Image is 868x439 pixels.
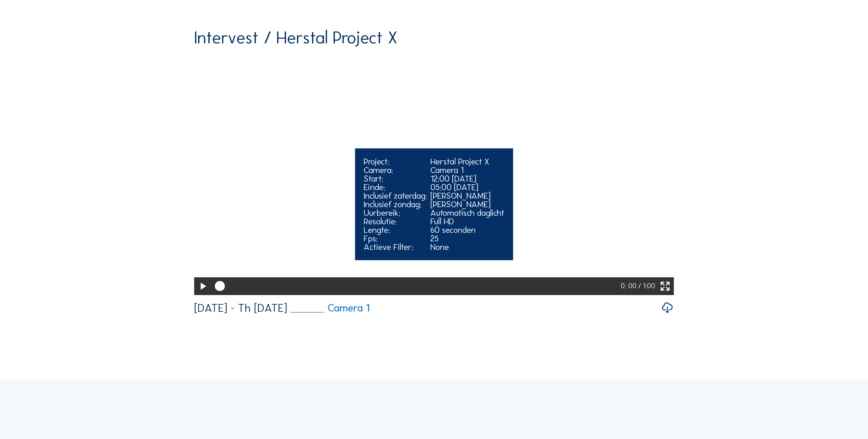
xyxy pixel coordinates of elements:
div: Einde: [364,183,427,191]
div: Automatisch daglicht [430,209,504,217]
div: Inclusief zaterdag: [364,191,427,200]
div: Camera 1 [430,166,504,174]
video: Your browser does not support the video tag. [194,54,674,294]
div: Actieve Filter: [364,243,427,251]
div: Start: [364,174,427,183]
div: Camera: [364,166,427,174]
div: None [430,243,504,251]
div: Full HD [430,217,504,226]
div: Inclusief zondag: [364,200,427,209]
a: Camera 1 [290,303,370,313]
div: 12:00 [DATE] [430,174,504,183]
div: 60 seconden [430,226,504,234]
div: Fps: [364,234,427,243]
div: [DATE] - Th [DATE] [194,303,287,314]
div: Herstal Project X [430,157,504,166]
div: / 1:00 [638,277,655,295]
div: [PERSON_NAME] [430,191,504,200]
div: Project: [364,157,427,166]
div: Uurbereik: [364,209,427,217]
div: 0: 00 [621,277,638,295]
div: 25 [430,234,504,243]
div: 05:00 [DATE] [430,183,504,191]
div: Resolutie: [364,217,427,226]
div: Intervest / Herstal Project X [194,29,397,46]
div: [PERSON_NAME] [430,200,504,209]
div: Lengte: [364,226,427,234]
